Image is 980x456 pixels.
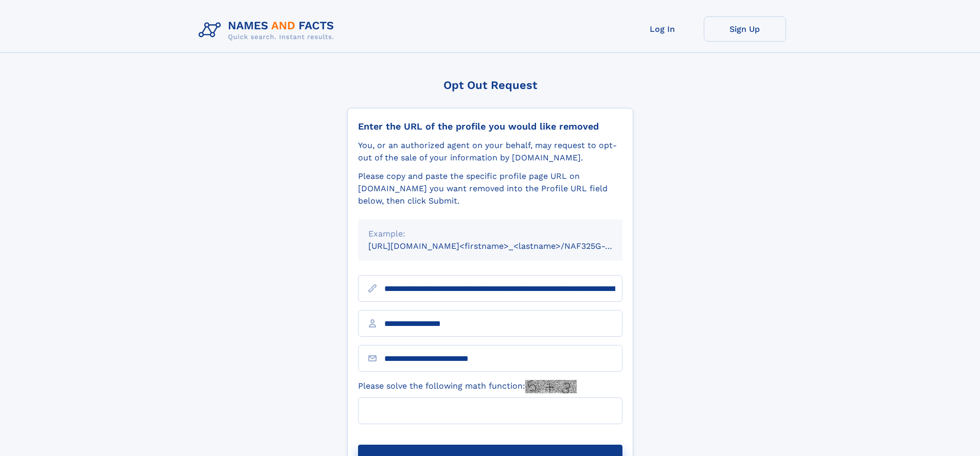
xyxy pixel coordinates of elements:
div: Opt Out Request [347,79,633,92]
div: You, or an authorized agent on your behalf, may request to opt-out of the sale of your informatio... [358,139,622,164]
a: Log In [621,16,704,42]
small: [URL][DOMAIN_NAME]<firstname>_<lastname>/NAF325G-xxxxxxxx [368,241,642,251]
a: Sign Up [704,16,786,42]
div: Please copy and paste the specific profile page URL on [DOMAIN_NAME] you want removed into the Pr... [358,170,622,207]
img: Logo Names and Facts [194,16,343,44]
label: Please solve the following math function: [358,380,577,393]
div: Example: [368,228,612,240]
div: Enter the URL of the profile you would like removed [358,121,622,132]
